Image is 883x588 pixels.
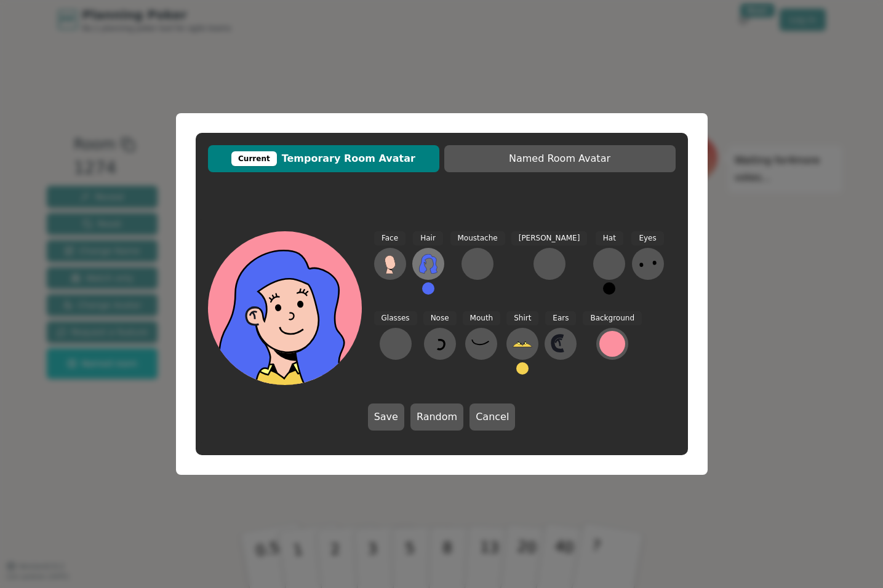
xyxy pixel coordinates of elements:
[374,231,406,245] span: Face
[583,311,642,325] span: Background
[631,231,663,245] span: Eyes
[368,403,404,431] button: Save
[545,311,576,325] span: Ears
[231,151,277,166] div: Current
[423,311,457,325] span: Nose
[208,145,439,172] button: CurrentTemporary Room Avatar
[214,151,433,166] span: Temporary Room Avatar
[410,403,463,431] button: Random
[596,231,623,245] span: Hat
[450,151,669,166] span: Named Room Avatar
[511,231,588,245] span: [PERSON_NAME]
[374,311,417,325] span: Glasses
[469,403,515,431] button: Cancel
[444,145,676,172] button: Named Room Avatar
[506,311,538,325] span: Shirt
[450,231,505,245] span: Moustache
[463,311,501,325] span: Mouth
[413,231,443,245] span: Hair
